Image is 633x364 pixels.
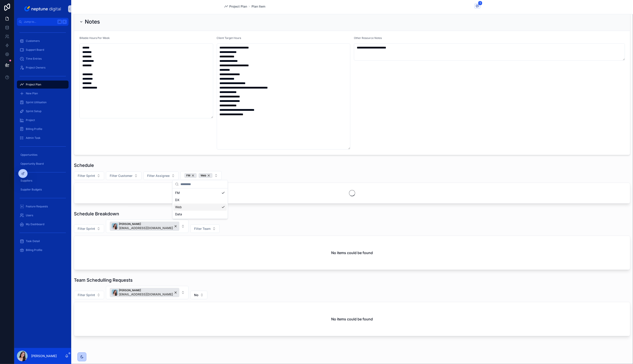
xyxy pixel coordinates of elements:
a: Support Board [17,46,69,54]
span: Admin Task [26,136,41,140]
div: Web [199,173,213,178]
div: Suggestions [172,188,228,219]
a: Billing Profile [17,125,69,133]
h1: Schedule Breakdown [74,211,119,217]
span: Billable Hours Per Week [79,36,110,40]
span: Support Board [26,48,44,52]
a: Sprint Utilisation [17,98,69,106]
span: Task Detail [26,239,40,243]
a: Project Plan [224,4,247,9]
span: [EMAIL_ADDRESS][DOMAIN_NAME] [119,292,173,297]
a: New Plan [17,89,69,97]
span: Filter Customer [110,174,132,178]
span: Feature Requests [26,205,48,208]
span: K [63,20,66,24]
span: Project [26,118,35,122]
button: Unselect WEB [199,173,213,178]
a: Plan Item [252,4,265,9]
a: My Dashboard [17,220,69,228]
span: Billing Profile [26,127,42,131]
button: Unselect 59 [110,222,179,231]
a: Time Entries [17,55,69,63]
p: [PERSON_NAME] [31,354,57,358]
button: 1 [475,4,480,9]
span: Billing Profile [26,248,42,252]
button: Select Button [106,286,189,299]
a: Suppliers [17,177,69,185]
button: Unselect FM [184,173,197,178]
button: Select Button [181,171,222,180]
span: Other Resource Notes [354,36,382,40]
button: Select Button [106,172,142,180]
a: Admin Task [17,134,69,142]
button: Unselect 59 [110,288,179,297]
span: Filter Sprint [78,226,95,231]
span: Client Target Hours [217,36,241,40]
a: Sprint Setup [17,107,69,115]
div: Web [173,204,227,211]
button: Select Button [74,224,104,233]
button: Select Button [74,172,104,180]
a: Feature Requests [17,202,69,210]
div: FM [184,173,197,178]
a: Project Owners [17,64,69,72]
a: Project Plan [17,81,69,89]
span: Project Plan [26,83,41,86]
h1: Schedule [74,162,94,168]
span: Project Owners [26,66,45,69]
a: Task Detail [17,237,69,245]
a: Opportunities [17,151,69,159]
a: Users [17,211,69,219]
span: Users [26,214,33,217]
span: Project Plan [229,4,247,9]
span: [PERSON_NAME] [119,222,173,226]
button: Select Button [190,224,220,233]
span: No [194,293,198,297]
span: My Dashboard [26,222,44,226]
span: Opportunities [20,153,37,157]
h2: No items could be found [331,250,373,255]
span: Sprint Utilisation [26,101,47,104]
span: Jump to... [24,20,56,24]
h1: Team Schedulling Requests [74,277,133,283]
a: Opportunity Board [17,160,69,168]
span: Filter Sprint [78,174,95,178]
span: Filter Sprint [78,293,95,297]
button: Select Button [190,291,207,299]
span: Opportunity Board [20,162,44,166]
span: Time Entries [26,57,42,61]
button: Select Button [74,291,104,299]
span: 1 [478,1,482,5]
h2: No items could be found [331,316,373,322]
span: [PERSON_NAME] [119,289,173,292]
div: DX [173,196,227,204]
span: Filter Team [194,226,211,231]
button: Select Button [106,220,189,233]
a: Billing Profile [17,246,69,254]
a: Supplier Budgets [17,186,69,194]
span: Sprint Setup [26,109,41,113]
a: Project [17,116,69,124]
img: App logo [23,5,62,12]
span: New Plan [26,92,38,95]
span: [EMAIL_ADDRESS][DOMAIN_NAME] [119,226,173,230]
h2: Notes [85,18,100,25]
span: Customers [26,39,40,43]
a: Customers [17,37,69,45]
div: FM [173,189,227,196]
span: Suppliers [20,179,32,182]
div: scrollable content [14,26,71,260]
div: Data [173,211,227,218]
span: Filter Assignee [147,174,170,178]
span: Supplier Budgets [20,188,42,191]
button: Jump to...K [17,18,69,26]
button: Select Button [143,172,179,180]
